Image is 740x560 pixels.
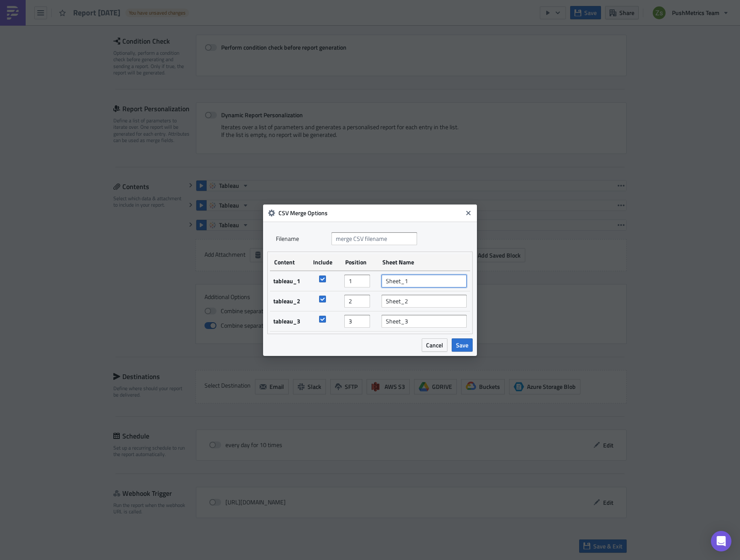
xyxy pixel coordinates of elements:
[456,341,468,350] span: Save
[422,338,447,352] button: Cancel
[378,254,470,271] th: Sheet Name
[270,291,309,311] td: tableau_2
[270,311,309,331] td: tableau_3
[426,341,443,350] span: Cancel
[341,254,378,271] th: Position
[452,338,473,352] button: Save
[276,232,327,245] label: Filenam﻿e
[309,254,341,271] th: Include
[270,271,309,291] td: tableau_1
[270,254,309,271] th: Content
[278,209,462,217] h6: CSV Merge Options
[332,232,417,245] input: merge CSV filename
[462,207,475,219] button: Close
[711,531,731,551] div: Open Intercom Messenger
